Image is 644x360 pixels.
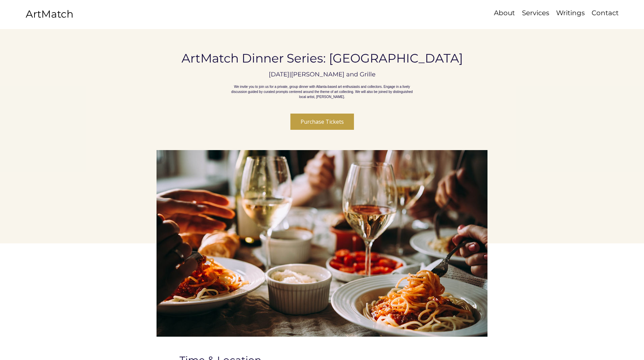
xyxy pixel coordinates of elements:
p: Services [519,8,553,18]
a: Writings [553,8,588,18]
h1: ArtMatch Dinner Series: [GEOGRAPHIC_DATA] [180,51,464,66]
button: Purchase Tickets [290,114,354,130]
span: | [289,71,291,78]
a: Contact [588,8,622,18]
a: Services [518,8,553,18]
p: [DATE] [269,71,289,78]
p: We invite you to join us for a private, group dinner with Atlanta-based art enthusiasts and colle... [228,84,417,99]
nav: Site [468,8,622,18]
p: [PERSON_NAME] and Grille [291,71,376,78]
img: ArtMatch Dinner Series: Atlanta [157,150,487,337]
a: About [491,8,518,18]
a: ArtMatch [26,8,73,20]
